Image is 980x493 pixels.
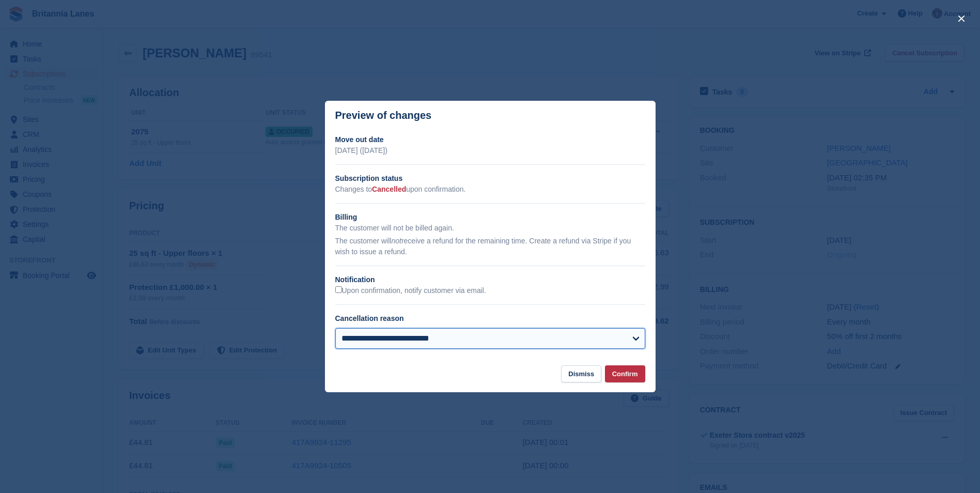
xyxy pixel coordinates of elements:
label: Upon confirmation, notify customer via email. [335,286,486,296]
p: Changes to upon confirmation. [335,184,645,195]
label: Cancellation reason [335,314,404,322]
p: Preview of changes [335,110,432,121]
p: The customer will receive a refund for the remaining time. Create a refund via Stripe if you wish... [335,236,645,257]
em: not [391,237,401,245]
input: Upon confirmation, notify customer via email. [335,286,342,293]
p: [DATE] ([DATE]) [335,145,645,156]
h2: Move out date [335,134,645,145]
h2: Notification [335,274,645,285]
button: Dismiss [561,365,601,382]
h2: Billing [335,212,645,223]
h2: Subscription status [335,173,645,184]
p: The customer will not be billed again. [335,223,645,234]
button: close [953,10,970,27]
span: Cancelled [372,185,406,193]
button: Confirm [605,365,645,382]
